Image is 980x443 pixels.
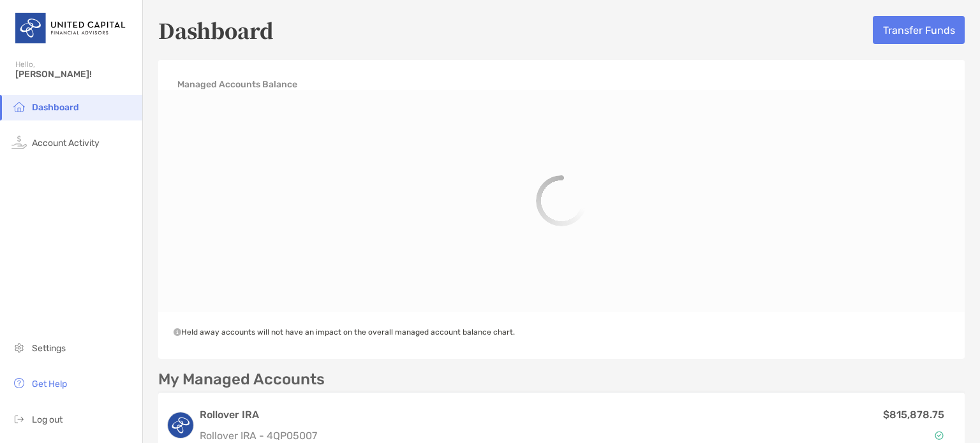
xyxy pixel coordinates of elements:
button: Transfer Funds [873,16,965,44]
p: $815,878.75 [883,407,944,423]
h5: Dashboard [158,15,274,45]
span: Held away accounts will not have an impact on the overall managed account balance chart. [174,328,515,337]
p: My Managed Accounts [158,372,325,388]
img: get-help icon [11,375,27,391]
img: settings icon [11,340,27,355]
img: logo account [168,412,193,438]
span: Settings [32,343,66,354]
img: household icon [11,99,27,114]
img: logout icon [11,411,27,426]
span: Get Help [32,379,67,389]
img: United Capital Logo [15,5,127,51]
span: Account Activity [32,138,100,149]
img: Account Status icon [935,431,944,440]
span: Log out [32,414,63,425]
img: activity icon [11,134,27,150]
span: [PERSON_NAME]! [15,69,135,80]
h4: Managed Accounts Balance [177,79,297,90]
span: Dashboard [32,102,79,113]
h3: Rollover IRA [200,407,704,423]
